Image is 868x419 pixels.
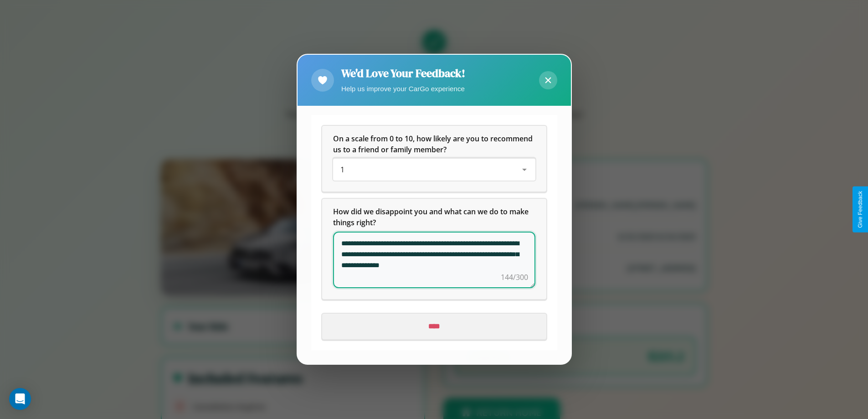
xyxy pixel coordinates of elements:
div: Open Intercom Messenger [9,388,31,410]
span: On a scale from 0 to 10, how likely are you to recommend us to a friend or family member? [333,134,534,155]
span: How did we disappoint you and what can we do to make things right? [333,207,530,228]
div: On a scale from 0 to 10, how likely are you to recommend us to a friend or family member? [322,126,546,192]
h2: We'd Love Your Feedback! [341,66,465,81]
div: On a scale from 0 to 10, how likely are you to recommend us to a friend or family member? [333,159,535,181]
h5: On a scale from 0 to 10, how likely are you to recommend us to a friend or family member? [333,134,535,155]
div: 144/300 [501,272,528,283]
p: Help us improve your CarGo experience [341,83,465,95]
span: 1 [340,165,344,175]
div: Give Feedback [857,191,863,228]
